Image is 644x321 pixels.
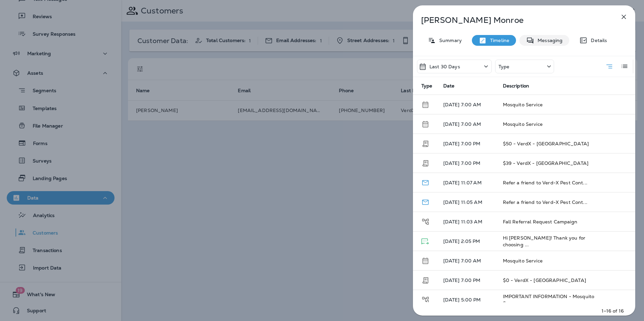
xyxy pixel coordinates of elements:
p: [DATE] 2:05 PM [443,239,492,244]
span: $50 - VerdX - [GEOGRAPHIC_DATA] [503,141,589,147]
p: [DATE] 5:00 PM [443,297,492,302]
span: Mosquito Service [503,258,543,264]
button: Log View [618,60,631,73]
p: Type [498,64,510,69]
p: [DATE] 7:00 AM [443,258,492,263]
span: $0 - VerdX - [GEOGRAPHIC_DATA] [503,277,586,283]
span: $39 - VerdX - [GEOGRAPHIC_DATA] [503,160,588,166]
p: Last 30 Days [429,64,460,69]
p: Messaging [534,38,562,43]
span: Hi [PERSON_NAME]! Thank you for choosing ... [503,235,585,248]
button: Summary View [603,60,616,73]
span: Description [503,83,529,89]
span: Schedule [421,101,429,107]
p: [DATE] 7:00 PM [443,160,492,166]
p: [DATE] 7:00 PM [443,278,492,283]
span: Refer a friend to Verd-X Pest Cont... [503,180,587,186]
span: Schedule [421,257,429,263]
p: [DATE] 7:00 AM [443,121,492,127]
span: Type [421,83,432,89]
p: [DATE] 7:00 PM [443,141,492,146]
span: Fall Referral Request Campaign [503,219,577,225]
p: Summary [436,38,462,43]
span: Refer a friend to Verd-X Pest Cont... [503,199,587,205]
span: Mosquito Service [503,102,543,108]
p: [DATE] 11:05 AM [443,200,492,205]
span: Transaction [421,277,429,283]
span: Schedule [421,120,429,127]
p: Timeline [487,38,509,43]
p: 1–16 of 16 [602,308,624,314]
p: [DATE] 11:03 AM [443,219,492,224]
span: Text Message - Delivered [421,238,429,244]
span: Transaction [421,159,429,166]
span: Date [443,83,455,89]
span: Email - Delivered [421,199,429,205]
span: IMPORTANT INFORMATION - Mosquito S... [503,293,594,306]
p: [DATE] 7:00 AM [443,102,492,107]
span: Mosquito Service [503,121,543,127]
span: Email - Delivered [421,179,429,185]
span: Journey [421,218,430,224]
span: Transaction [421,140,429,146]
p: [DATE] 11:07 AM [443,180,492,185]
p: [PERSON_NAME] Monroe [421,15,605,25]
p: Details [587,38,607,43]
span: Journey [421,296,430,302]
